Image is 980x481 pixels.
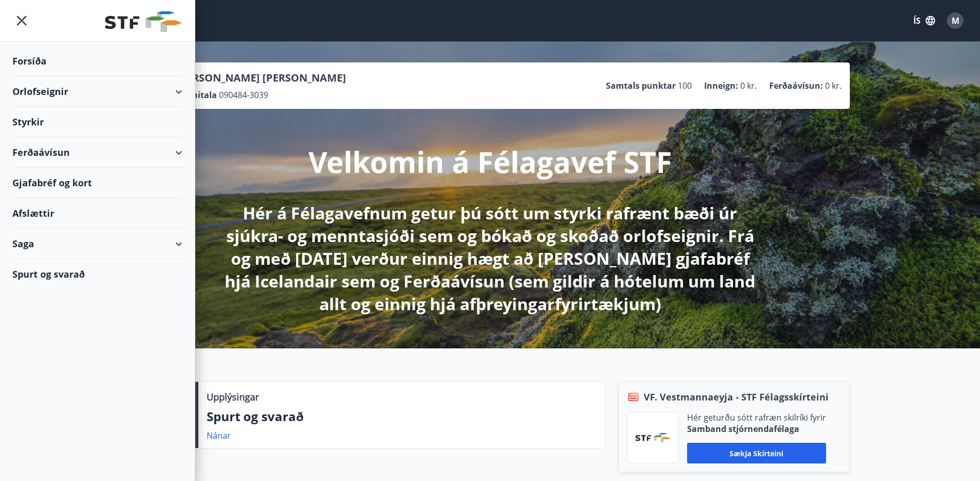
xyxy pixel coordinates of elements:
p: Ferðaávísun : [769,80,823,91]
div: Spurt og svarað [12,259,182,289]
div: Afslættir [12,198,182,229]
span: 0 kr. [825,80,842,91]
span: VF. Vestmannaeyja - STF Félagsskírteini [644,390,829,404]
div: Forsíða [12,46,182,76]
button: Sækja skírteini [687,443,826,463]
a: Nánar [207,430,231,441]
button: ÍS [908,11,941,30]
button: M [943,8,968,33]
p: Upplýsingar [207,390,259,404]
span: 100 [678,80,692,91]
p: Hér á Félagavefnum getur þú sótt um styrki rafrænt bæði úr sjúkra- og menntasjóði sem og bókað og... [217,202,763,315]
p: [PERSON_NAME] [PERSON_NAME] [176,71,346,85]
p: Spurt og svarað [207,408,597,425]
p: Kennitala [176,89,217,101]
button: menu [12,11,31,30]
p: Inneign : [704,80,738,91]
p: Hér geturðu sótt rafræn skilríki fyrir [687,412,826,423]
img: union_logo [105,11,182,32]
span: 090484-3039 [219,89,268,101]
div: Styrkir [12,107,182,137]
span: M [952,15,959,26]
p: Velkomin á Félagavef STF [308,142,672,181]
img: vjCaq2fThgY3EUYqSgpjEiBg6WP39ov69hlhuPVN.png [635,433,671,442]
div: Orlofseignir [12,76,182,107]
p: Samtals punktar [606,80,676,91]
div: Gjafabréf og kort [12,168,182,198]
p: Samband stjórnendafélaga [687,423,826,435]
span: 0 kr. [740,80,757,91]
div: Ferðaávísun [12,137,182,168]
div: Saga [12,229,182,259]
